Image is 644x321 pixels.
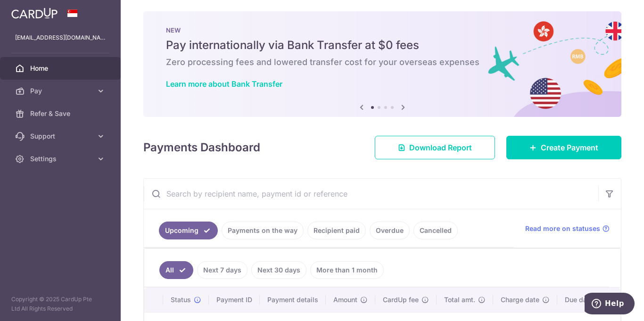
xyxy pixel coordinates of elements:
[15,33,106,42] p: [EMAIL_ADDRESS][DOMAIN_NAME]
[565,295,593,305] span: Due date
[159,222,218,239] a: Upcoming
[375,136,495,159] a: Download Report
[209,288,260,312] th: Payment ID
[585,293,635,316] iframe: Opens a widget where you can find more information
[541,142,598,153] span: Create Payment
[166,38,599,53] h5: Pay internationally via Bank Transfer at $0 fees
[307,222,366,239] a: Recipient paid
[370,222,410,239] a: Overdue
[222,222,304,239] a: Payments on the way
[166,26,599,34] p: NEW
[409,142,472,153] span: Download Report
[260,288,326,312] th: Payment details
[143,139,260,156] h4: Payments Dashboard
[143,11,621,117] img: Bank transfer banner
[166,57,599,68] h6: Zero processing fees and lowered transfer cost for your overseas expenses
[171,295,191,305] span: Status
[30,109,92,118] span: Refer & Save
[525,224,600,233] span: Read more on statuses
[310,261,384,279] a: More than 1 month
[413,222,458,239] a: Cancelled
[30,86,92,96] span: Pay
[444,295,475,305] span: Total amt.
[506,136,621,159] a: Create Payment
[525,224,610,233] a: Read more on statuses
[159,261,193,279] a: All
[30,64,92,73] span: Home
[166,79,282,89] a: Learn more about Bank Transfer
[11,8,58,19] img: CardUp
[197,261,248,279] a: Next 7 days
[501,295,539,305] span: Charge date
[144,179,598,209] input: Search by recipient name, payment id or reference
[383,295,419,305] span: CardUp fee
[333,295,357,305] span: Amount
[30,154,92,164] span: Settings
[30,132,92,141] span: Support
[251,261,306,279] a: Next 30 days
